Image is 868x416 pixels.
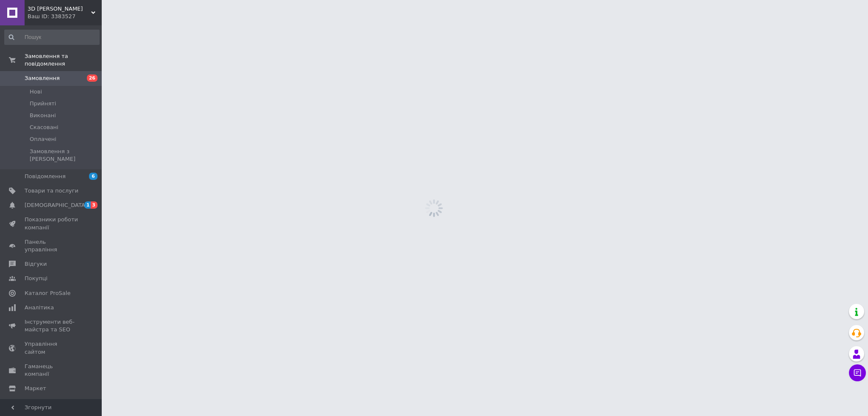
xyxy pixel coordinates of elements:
[25,187,78,195] span: Товари та послуги
[25,173,66,180] span: Повідомлення
[25,363,78,378] span: Гаманець компанії
[25,260,47,268] span: Відгуки
[30,112,56,119] span: Виконані
[4,30,100,45] input: Пошук
[30,135,56,143] span: Оплачені
[25,74,60,82] span: Замовлення
[25,216,78,231] span: Показники роботи компанії
[25,238,78,253] span: Панель управління
[28,5,91,13] span: 3D MAKSA
[25,52,102,68] span: Замовлення та повідомлення
[30,148,99,163] span: Замовлення з [PERSON_NAME]
[89,173,97,180] span: 6
[87,74,97,82] span: 26
[30,124,58,131] span: Скасовані
[25,318,78,333] span: Інструменти веб-майстра та SEO
[25,304,54,311] span: Аналітика
[25,385,46,392] span: Маркет
[30,88,42,96] span: Нові
[25,340,78,355] span: Управління сайтом
[25,289,70,297] span: Каталог ProSale
[849,364,866,381] button: Чат з покупцем
[30,100,56,107] span: Прийняті
[84,201,91,209] span: 1
[25,201,87,209] span: [DEMOGRAPHIC_DATA]
[28,13,102,20] div: Ваш ID: 3383527
[25,275,47,282] span: Покупці
[91,201,97,209] span: 3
